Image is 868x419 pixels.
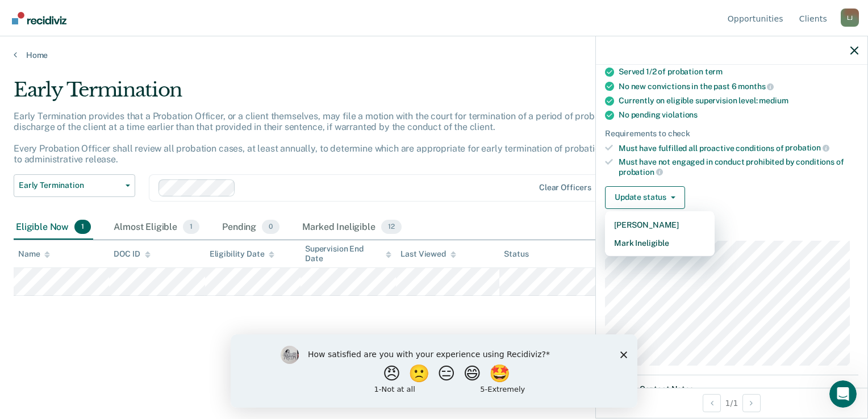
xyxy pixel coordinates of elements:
[605,211,715,257] div: Dropdown Menu
[19,181,121,190] span: Early Termination
[111,215,202,240] div: Almost Eligible
[619,167,663,177] span: probation
[841,9,859,27] div: L J
[305,244,391,263] div: Supervision End Date
[400,249,456,259] div: Last Viewed
[738,82,774,91] span: months
[14,50,854,60] a: Home
[619,96,858,106] div: Currently on eligible supervision level:
[210,249,275,259] div: Eligibility Date
[619,157,858,177] div: Must have not engaged in conduct prohibited by conditions of
[605,234,715,252] button: Mark Ineligible
[596,388,867,418] div: 1 / 1
[605,186,685,209] button: Update status
[12,12,66,24] img: Recidiviz
[381,220,402,234] span: 12
[785,143,829,152] span: probation
[605,384,858,394] dt: Relevant Contact Notes
[742,394,761,412] button: Next Opportunity
[759,96,788,105] span: medium
[300,215,403,240] div: Marked Ineligible
[504,249,528,259] div: Status
[183,220,199,234] span: 1
[605,227,858,237] dt: Supervision
[220,215,282,240] div: Pending
[262,220,279,234] span: 0
[114,249,150,259] div: DOC ID
[14,111,662,165] p: Early Termination provides that a Probation Officer, or a client themselves, may file a motion wi...
[605,216,715,234] button: [PERSON_NAME]
[705,67,723,76] span: term
[539,183,591,192] div: Clear officers
[703,394,721,412] button: Previous Opportunity
[14,215,93,240] div: Eligible Now
[619,143,858,153] div: Must have fulfilled all proactive conditions of
[662,110,698,119] span: violations
[14,78,665,111] div: Early Termination
[619,110,858,120] div: No pending
[619,67,858,77] div: Served 1/2 of probation
[841,9,859,27] button: Profile dropdown button
[605,129,858,139] div: Requirements to check
[619,81,858,91] div: No new convictions in the past 6
[829,380,857,408] iframe: Intercom live chat
[74,220,91,234] span: 1
[231,334,637,408] iframe: Survey by Kim from Recidiviz
[18,249,50,259] div: Name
